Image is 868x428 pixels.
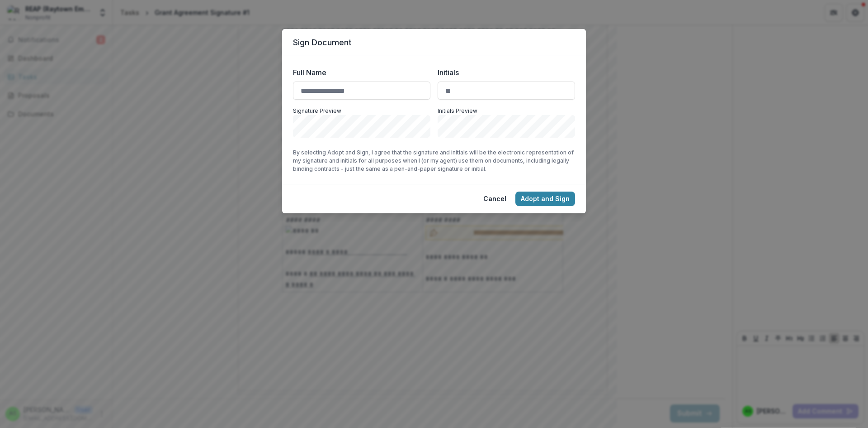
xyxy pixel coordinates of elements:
button: Adopt and Sign [515,192,575,206]
p: Signature Preview [293,107,430,115]
label: Initials [438,67,570,78]
p: By selecting Adopt and Sign, I agree that the signature and initials will be the electronic repre... [293,149,575,173]
button: Cancel [478,192,512,206]
label: Full Name [293,67,425,78]
p: Initials Preview [438,107,575,115]
header: Sign Document [282,29,586,56]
